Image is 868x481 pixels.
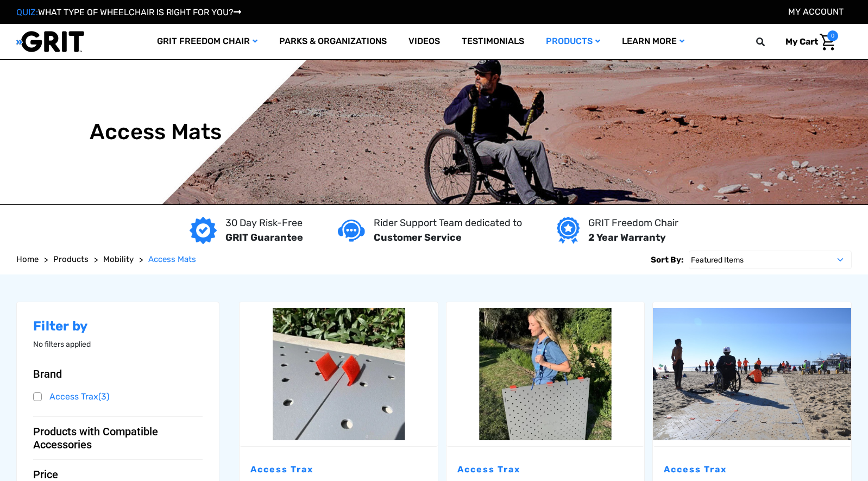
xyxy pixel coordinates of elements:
[240,308,438,440] img: Extra Velcro Hinges by Access Trax
[33,339,203,350] p: No filters applied
[148,253,196,266] a: Access Mats
[103,253,134,266] a: Mobility
[225,232,303,243] strong: GRIT Guarantee
[33,468,58,481] span: Price
[588,216,678,230] p: GRIT Freedom Chair
[788,7,844,17] a: Account
[457,463,634,476] p: Access Trax
[374,232,462,243] strong: Customer Service
[820,34,835,51] img: Cart
[16,253,39,266] a: Home
[374,216,522,230] p: Rider Support Team dedicated to
[446,302,645,446] a: Carrying Strap by Access Trax,$30.00
[16,7,38,17] span: QUIZ:
[33,425,194,451] span: Products with Compatible Accessories
[338,220,365,242] img: Customer service
[53,254,89,264] span: Products
[98,391,109,402] span: (3)
[777,30,838,53] a: Cart with 0 items
[33,468,203,481] button: Price
[103,254,134,264] span: Mobility
[33,389,203,405] a: Access Trax(3)
[588,232,666,243] strong: 2 Year Warranty
[148,254,196,264] span: Access Mats
[653,308,851,440] img: Access Trax Mats
[33,367,203,380] button: Brand
[653,302,851,446] a: Access Trax Mats,$77.00
[16,7,241,17] a: QUIZ:WHAT TYPE OF WHEELCHAIR IS RIGHT FOR YOU?
[557,217,579,244] img: Year warranty
[827,30,838,41] span: 0
[446,308,645,440] img: Carrying Strap by Access Trax
[664,463,840,476] p: Access Trax
[190,217,217,244] img: GRIT Guarantee
[611,24,695,59] a: Learn More
[90,119,222,145] h1: Access Mats
[16,254,39,264] span: Home
[268,24,398,59] a: Parks & Organizations
[225,216,303,230] p: 30 Day Risk-Free
[651,251,683,269] label: Sort By:
[146,24,268,59] a: GRIT Freedom Chair
[398,24,451,59] a: Videos
[33,318,203,334] h2: Filter by
[451,24,535,59] a: Testimonials
[761,30,777,53] input: Search
[33,425,203,451] button: Products with Compatible Accessories
[250,463,427,476] p: Access Trax
[33,367,62,380] span: Brand
[240,302,438,446] a: Extra Velcro Hinges by Access Trax,$12.00
[16,30,84,53] img: GRIT All-Terrain Wheelchair and Mobility Equipment
[535,24,611,59] a: Products
[785,36,818,47] span: My Cart
[53,253,89,266] a: Products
